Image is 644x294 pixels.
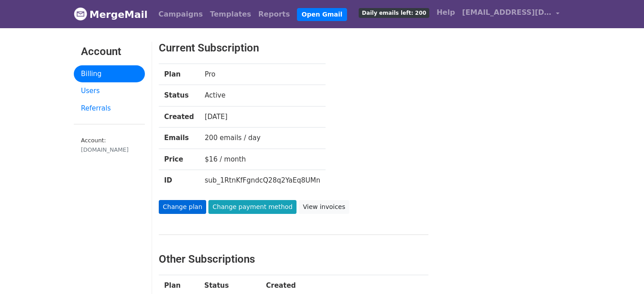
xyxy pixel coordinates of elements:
td: [DATE] [199,106,326,128]
th: Price [159,149,199,170]
a: Billing [74,65,145,83]
th: Status [159,85,199,107]
h3: Account [81,45,138,58]
a: Referrals [74,100,145,117]
span: [EMAIL_ADDRESS][DOMAIN_NAME] [462,7,551,18]
a: Users [74,82,145,100]
td: sub_1RtnKfFgndcQ28q2YaEq8UMn [199,170,326,191]
a: Reports [255,5,294,23]
a: Change plan [159,200,206,214]
a: Change payment method [208,200,297,214]
td: 200 emails / day [199,128,326,149]
a: [EMAIL_ADDRESS][DOMAIN_NAME] [458,4,563,25]
a: Help [433,4,458,21]
h3: Current Subscription [159,42,535,55]
a: View invoices [299,200,349,214]
td: $16 / month [199,149,326,170]
td: Active [199,85,326,107]
th: Plan [159,64,199,85]
div: [DOMAIN_NAME] [81,145,138,154]
th: Created [159,106,199,128]
th: ID [159,170,199,191]
a: Campaigns [155,5,206,23]
a: Open Gmail [297,8,347,21]
img: MergeMail logo [74,7,87,21]
h3: Other Subscriptions [159,253,428,266]
a: MergeMail [74,5,148,24]
a: Templates [206,5,254,23]
iframe: Chat Widget [599,251,644,294]
th: Emails [159,128,199,149]
td: Pro [199,64,326,85]
small: Account: [81,137,138,154]
a: Daily emails left: 200 [355,4,433,21]
span: Daily emails left: 200 [359,8,429,18]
